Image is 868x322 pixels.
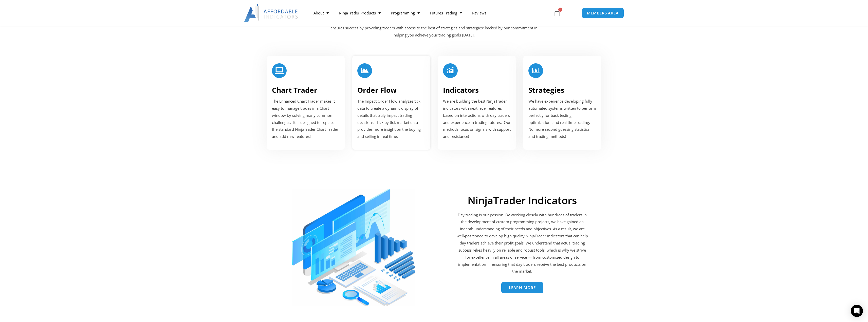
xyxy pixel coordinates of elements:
a: 0 [546,6,568,20]
a: Learn More [501,282,543,293]
p: We have experience developing fully automated systems written to perform perfectly for back testi... [528,98,596,140]
span: Learn More [509,286,536,290]
p: The Enhanced Chart Trader makes it easy to manage trades in a Chart window by solving many common... [272,98,340,140]
nav: Menu [308,7,548,19]
span: 0 [558,8,562,12]
a: Reviews [467,7,491,19]
img: LogoAI | Affordable Indicators – NinjaTrader [244,4,299,22]
a: Futures Trading [425,7,467,19]
a: Strategies [528,85,564,95]
a: Indicators [443,85,479,95]
span: MEMBERS AREA [587,11,619,15]
h2: NinjaTrader Indicators [456,194,588,206]
div: Open Intercom Messenger [851,305,863,317]
img: ProductsSection 1 scaled | Affordable Indicators – NinjaTrader [292,189,415,306]
a: About [308,7,334,19]
span: We are building the best NinjaTrader indicators with next level features based on interactions wi... [443,99,511,139]
a: Chart Trader [272,85,317,95]
a: NinjaTrader Products [334,7,386,19]
span: The Impact Order Flow analyzes tick data to create a dynamic display of details that truly impact... [357,99,421,139]
a: Order Flow [357,85,397,95]
a: MEMBERS AREA [582,8,624,18]
a: Programming [386,7,425,19]
p: Day trading is our passion. By working closely with hundreds of traders in the development of cus... [456,212,588,275]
